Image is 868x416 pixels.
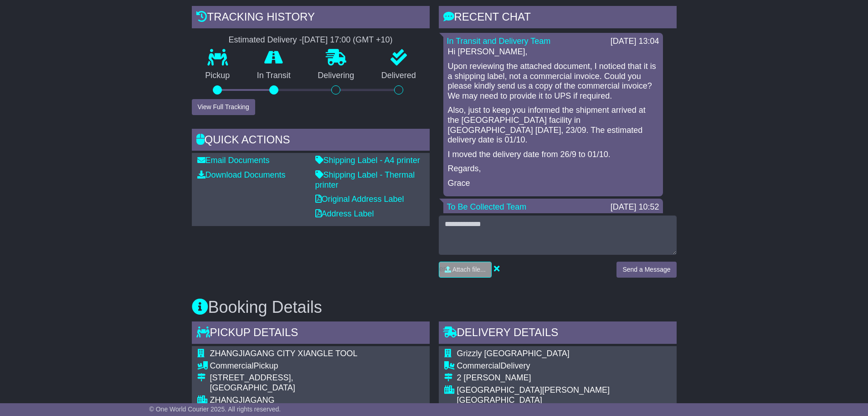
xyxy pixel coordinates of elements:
[315,195,404,204] a: Original Address Label
[447,37,551,46] a: In Transit and Delivery Team
[315,156,420,165] a: Shipping Label - A4 printer
[243,71,304,81] p: In Transit
[447,202,527,211] a: To Be Collected Team
[616,262,676,278] button: Send a Message
[448,47,658,57] p: Hi [PERSON_NAME],
[192,6,430,31] div: Tracking history
[192,71,244,81] p: Pickup
[448,179,658,189] p: Grace
[192,129,430,153] div: Quick Actions
[192,99,255,115] button: View Full Tracking
[210,383,424,393] div: [GEOGRAPHIC_DATA]
[457,385,671,405] div: [GEOGRAPHIC_DATA][PERSON_NAME][GEOGRAPHIC_DATA]
[210,361,424,371] div: Pickup
[192,35,430,45] div: Estimated Delivery -
[210,373,424,383] div: [STREET_ADDRESS],
[439,321,677,346] div: Delivery Details
[210,395,424,405] div: ZHANGJIAGANG
[210,361,254,370] span: Commercial
[302,35,393,45] div: [DATE] 17:00 (GMT +10)
[457,361,671,371] div: Delivery
[457,349,570,358] span: Grizzly [GEOGRAPHIC_DATA]
[448,164,658,174] p: Regards,
[192,298,677,316] h3: Booking Details
[315,170,415,190] a: Shipping Label - Thermal printer
[197,156,270,165] a: Email Documents
[611,37,659,47] div: [DATE] 13:04
[210,349,358,358] span: ZHANGJIAGANG CITY XIANGLE TOOL
[368,71,430,81] p: Delivered
[304,71,368,81] p: Delivering
[448,62,658,101] p: Upon reviewing the attached document, I noticed that it is a shipping label, not a commercial inv...
[315,209,374,218] a: Address Label
[197,170,286,179] a: Download Documents
[448,105,658,145] p: Also, just to keep you informed the shipment arrived at the [GEOGRAPHIC_DATA] facility in [GEOGRA...
[439,6,677,31] div: RECENT CHAT
[611,202,659,212] div: [DATE] 10:52
[192,321,430,346] div: Pickup Details
[457,373,671,383] div: 2 [PERSON_NAME]
[448,150,658,160] p: I moved the delivery date from 26/9 to 01/10.
[149,405,281,413] span: © One World Courier 2025. All rights reserved.
[457,361,501,370] span: Commercial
